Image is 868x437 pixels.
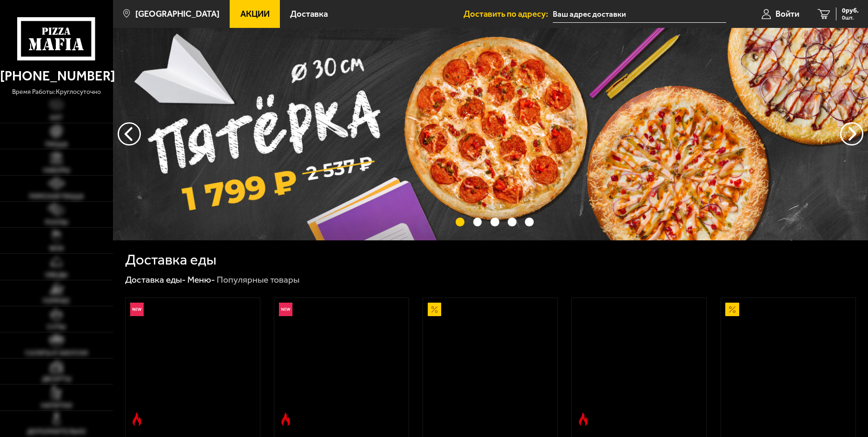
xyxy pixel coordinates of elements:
span: Акции [240,10,270,19]
span: 0 руб. [842,7,859,14]
span: Дополнительно [27,429,86,435]
button: точки переключения [456,218,464,226]
a: Доставка еды- [125,274,186,285]
input: Ваш адрес доставки [553,6,726,23]
button: точки переключения [490,218,499,226]
img: Акционный [725,303,739,316]
span: Доставить по адресу: [464,10,553,19]
img: Новинка [130,303,144,316]
button: точки переключения [508,218,517,226]
span: [GEOGRAPHIC_DATA] [135,10,219,19]
img: Новинка [279,303,292,316]
button: предыдущий [840,122,863,146]
span: Обеды [45,272,67,278]
span: Хит [50,115,63,121]
h1: Доставка еды [125,252,216,267]
span: Войти [775,10,799,19]
span: WOK [49,245,64,252]
div: Популярные товары [217,274,299,285]
span: Римская пицца [29,193,84,200]
a: АкционныйПепперони 25 см (толстое с сыром) [721,298,855,430]
img: Острое блюдо [279,412,292,426]
a: Меню- [187,274,215,285]
a: НовинкаОстрое блюдоРимская с креветками [126,298,260,430]
img: Акционный [428,303,441,316]
span: Пицца [45,141,68,148]
a: НовинкаОстрое блюдоРимская с мясным ассорти [274,298,409,430]
a: АкционныйАль-Шам 25 см (тонкое тесто) [423,298,557,430]
span: Салаты и закуски [25,350,88,357]
span: 0 шт. [842,15,859,20]
button: следующий [118,122,141,146]
button: точки переключения [473,218,482,226]
span: Напитки [41,403,72,409]
button: точки переключения [525,218,534,226]
span: Роллы [45,219,68,226]
img: Острое блюдо [130,412,144,426]
span: Десерты [42,376,71,383]
span: Наборы [43,167,70,174]
img: Острое блюдо [576,412,590,426]
span: Доставка [290,10,328,19]
span: Супы [47,324,66,331]
a: Острое блюдоБиф чили 25 см (толстое с сыром) [572,298,706,430]
span: Горячее [43,298,70,305]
